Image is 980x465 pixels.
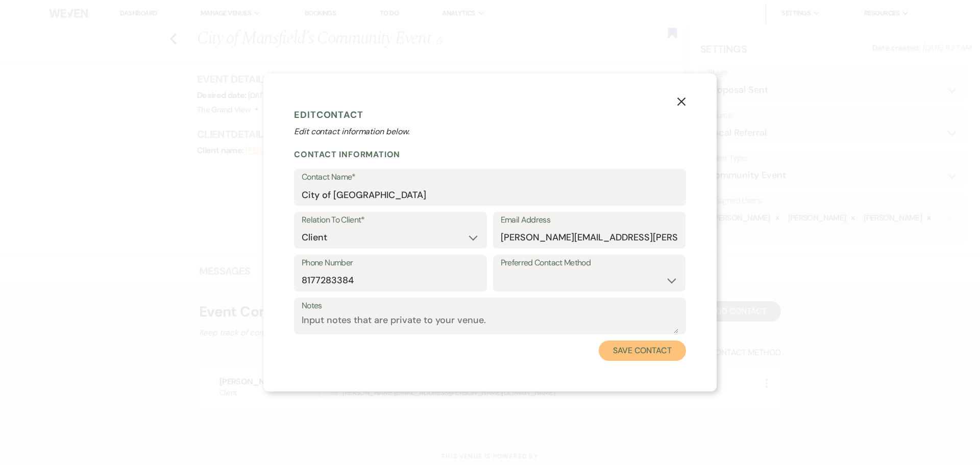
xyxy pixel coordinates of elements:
[302,170,678,185] label: Contact Name*
[302,256,479,271] label: Phone Number
[302,299,678,313] label: Notes
[501,213,678,228] label: Email Address
[294,149,686,160] h2: Contact Information
[294,107,686,123] h1: Edit Contact
[302,185,678,205] input: First and Last Name
[501,256,678,271] label: Preferred Contact Method
[294,126,686,138] p: Edit contact information below.
[599,340,686,361] button: Save Contact
[302,213,479,228] label: Relation To Client*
